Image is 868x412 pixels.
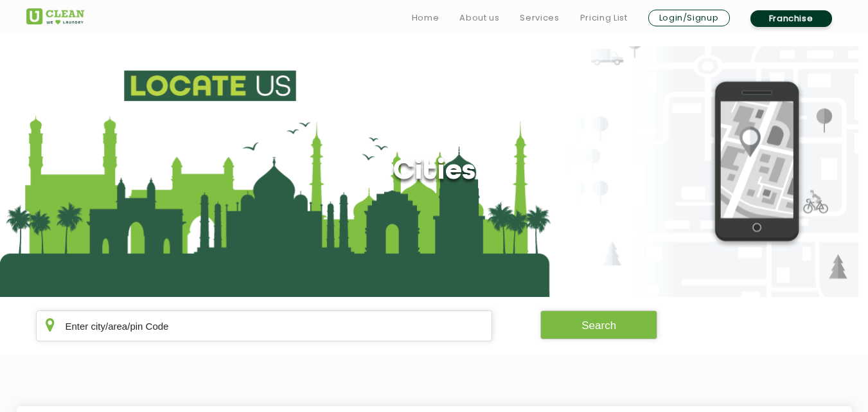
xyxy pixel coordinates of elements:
[412,10,439,26] a: Home
[580,10,628,26] a: Pricing List
[520,10,559,26] a: Services
[26,8,84,24] img: UClean Laundry and Dry Cleaning
[648,10,730,26] a: Login/Signup
[459,10,499,26] a: About us
[393,156,475,188] h1: Cities
[750,10,832,27] a: Franchise
[540,310,657,339] button: Search
[36,310,493,341] input: Enter city/area/pin Code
